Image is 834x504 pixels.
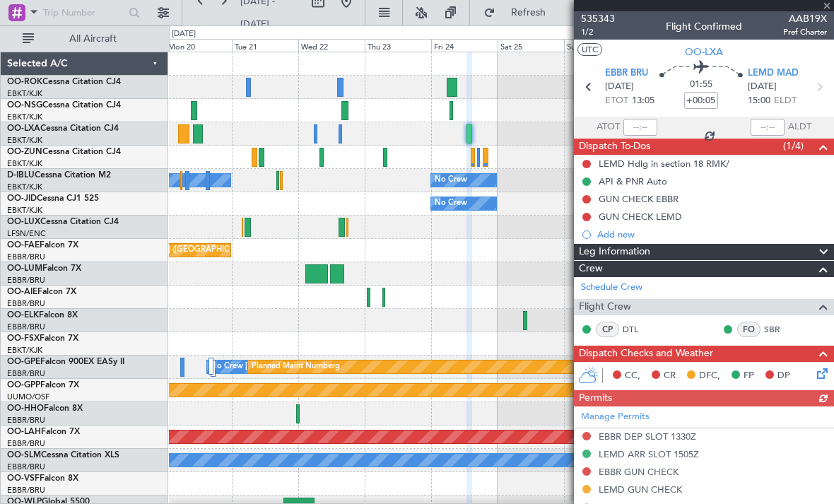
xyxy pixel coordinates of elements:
[7,124,119,133] a: OO-LXACessna Citation CJ4
[632,94,654,108] span: 13:05
[7,392,49,402] a: UUMO/OSF
[7,358,124,366] a: OO-GPEFalcon 900EX EASy II
[7,194,37,203] span: OO-JID
[7,148,42,156] span: OO-ZUN
[579,244,650,260] span: Leg Information
[7,252,45,262] a: EBBR/BRU
[690,78,712,92] span: 01:55
[599,211,682,223] div: GUN CHECK LEMD
[7,404,44,413] span: OO-HHO
[7,264,42,273] span: OO-LUM
[7,275,45,286] a: EBBR/BRU
[298,39,365,52] div: Wed 22
[7,415,45,426] a: EBBR/BRU
[477,1,562,24] button: Refresh
[664,369,676,383] span: CR
[7,218,119,226] a: OO-LUXCessna Citation CJ4
[7,171,111,180] a: D-IBLUCessna Citation M2
[7,358,40,366] span: OO-GPE
[579,299,631,315] span: Flight Crew
[7,288,76,296] a: OO-AIEFalcon 7X
[7,88,42,99] a: EBKT/KJK
[737,322,760,337] div: FO
[788,120,811,134] span: ALDT
[7,381,40,389] span: OO-GPP
[7,158,42,169] a: EBKT/KJK
[498,8,558,18] span: Refresh
[581,26,615,38] span: 1/2
[7,428,41,436] span: OO-LAH
[783,139,804,153] span: (1/4)
[435,170,467,191] div: No Crew
[7,194,99,203] a: OO-JIDCessna CJ1 525
[7,78,42,86] span: OO-ROK
[605,66,648,81] span: EBBR BRU
[7,135,42,146] a: EBKT/KJK
[172,28,196,40] div: [DATE]
[365,39,431,52] div: Thu 23
[7,485,45,496] a: EBBR/BRU
[7,462,45,472] a: EBBR/BRU
[7,368,45,379] a: EBBR/BRU
[699,369,720,383] span: DFC,
[7,218,40,226] span: OO-LUX
[7,345,42,356] a: EBKT/KJK
[498,39,564,52] div: Sat 25
[7,381,79,389] a: OO-GPPFalcon 7X
[7,311,39,320] span: OO-ELK
[623,323,654,336] a: DTL
[764,323,796,336] a: SBR
[7,241,78,250] a: OO-FAEFalcon 7X
[605,80,634,94] span: [DATE]
[748,66,799,81] span: LEMD MAD
[579,139,650,155] span: Dispatch To-Dos
[7,334,40,343] span: OO-FSX
[599,158,729,170] div: LEMD Hdlg in section 18 RMK/
[579,346,713,362] span: Dispatch Checks and Weather
[7,428,80,436] a: OO-LAHFalcon 7X
[431,39,498,52] div: Fri 24
[7,171,35,180] span: D-IBLU
[435,193,467,214] div: No Crew
[252,356,340,377] div: Planned Maint Nurnberg
[599,193,679,205] div: GUN CHECK EBBR
[581,11,615,26] span: 535343
[7,112,42,122] a: EBKT/KJK
[7,101,121,110] a: OO-NSGCessna Citation CJ4
[7,182,42,192] a: EBKT/KJK
[625,369,640,383] span: CC,
[748,94,770,108] span: 15:00
[7,124,40,133] span: OO-LXA
[599,175,667,187] div: API & PNR Auto
[37,34,149,44] span: All Aircraft
[7,241,40,250] span: OO-FAE
[748,80,777,94] span: [DATE]
[7,205,42,216] a: EBKT/KJK
[165,39,232,52] div: Mon 20
[783,11,827,26] span: AAB19X
[7,264,81,273] a: OO-LUMFalcon 7X
[43,2,124,23] input: Trip Number
[783,26,827,38] span: Pref Charter
[7,451,119,459] a: OO-SLMCessna Citation XLS
[7,322,45,332] a: EBBR/BRU
[685,45,723,59] span: OO-LXA
[579,261,603,277] span: Crew
[7,228,46,239] a: LFSN/ENC
[597,228,827,240] div: Add new
[744,369,754,383] span: FP
[232,39,298,52] div: Tue 21
[605,94,628,108] span: ETOT
[7,311,78,320] a: OO-ELKFalcon 8X
[7,334,78,343] a: OO-FSXFalcon 7X
[7,78,121,86] a: OO-ROKCessna Citation CJ4
[581,281,642,295] a: Schedule Crew
[16,28,153,50] button: All Aircraft
[564,39,630,52] div: Sun 26
[7,474,40,483] span: OO-VSF
[7,148,121,156] a: OO-ZUNCessna Citation CJ4
[7,298,45,309] a: EBBR/BRU
[7,474,78,483] a: OO-VSFFalcon 8X
[7,404,83,413] a: OO-HHOFalcon 8X
[597,120,620,134] span: ATOT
